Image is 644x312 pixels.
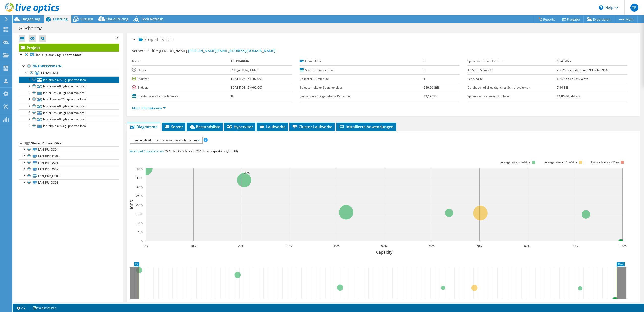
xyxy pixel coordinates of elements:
a: Projektnotizen [29,305,60,311]
label: Startzeit [132,76,231,81]
a: Mehr Informationen [132,106,166,110]
b: 8 [424,59,425,63]
text: 0 [141,239,143,243]
b: 64% Read / 36% Write [557,77,588,81]
span: [PERSON_NAME], [159,48,275,53]
label: Lokale Disks [300,59,424,64]
text: 2500 [136,194,143,198]
text: 3500 [136,176,143,180]
b: 39,17 TiB [424,94,437,98]
label: Vorbereitet für: [132,48,158,53]
span: Diagramme [130,124,158,129]
label: Physische und virtuelle Server [132,94,231,99]
text: 80% [524,244,530,248]
span: Umgebung [21,17,40,21]
text: 2000 [136,203,143,207]
text: 30% [286,244,292,248]
a: LAN_PRI_DS04 [19,146,119,153]
b: lan-bkp-esx-01.gl-pharma.local [36,53,82,57]
span: TP [630,4,638,12]
a: Freigabe [559,15,584,23]
tspan: Average latency 10<=20ms [544,161,577,164]
text: Capacity [376,249,392,255]
a: Projekt [19,44,119,52]
b: 8 [231,94,233,98]
span: Workload Concentration: [130,149,164,153]
label: Belegter lokaler Speicherplatz [300,85,424,90]
a: lan-bkp-esx-01.gl-pharma.local [19,52,119,58]
text: 1000 [136,221,143,225]
span: 29% der IOPS fällt auf 20% Ihrer Kapazität (7,88 TiB) [165,149,238,153]
svg: \n [599,5,603,10]
span: Cluster-Laufwerke [292,124,332,129]
label: Spitzenlast Disk-Durchsatz [467,59,557,64]
a: LAN_BKP_DS02 [19,153,119,159]
label: Read/Write [467,76,557,81]
b: GL PHARMA [231,59,249,63]
span: Leistung [53,17,68,21]
div: Shared-Cluster-Disk [31,140,119,146]
a: LAN_BKP_DS01 [19,173,119,179]
span: Server [164,124,183,129]
span: Laufwerke [259,124,286,129]
a: Exportieren [583,15,614,23]
label: IOPS pro Sekunde [467,67,557,73]
label: Dauer [132,67,231,73]
a: [PERSON_NAME][EMAIL_ADDRESS][DOMAIN_NAME] [188,48,275,53]
b: 20625 bei Spitzenlast, 9832 bei 95% [557,68,608,72]
label: Durchschnittliches tägliches Schreibvolumen [467,85,557,90]
text: 20% [238,244,244,248]
a: lan-pri-esx-04.gl-pharma.local [19,116,119,122]
a: Reports [535,15,559,23]
b: 1,54 GB/s [557,59,571,63]
text: 40% [333,244,340,248]
b: 7 Tage, 0 hr, 1 Min. [231,68,259,72]
span: Details [160,36,173,42]
tspan: Average latency <=10ms [500,161,530,164]
a: lan-bkp-esx-03.gl-pharma.local [19,123,119,129]
a: LAN_PRI_DS02 [19,166,119,172]
a: lan-bkp-esx-02.gl-pharma.local [19,96,119,103]
label: Shared-Cluster-Disk [300,67,424,73]
a: lan-bkp-esx-01.gl-pharma.local [19,76,119,83]
b: [DATE] 08:15 (+02:00) [231,85,262,90]
text: 3000 [136,185,143,189]
b: 240,00 GiB [424,85,439,90]
span: Installierte Anwendungen [339,124,394,129]
label: Endzeit [132,85,231,90]
a: LAN_PRI_DS01 [19,159,119,166]
a: Mehr [614,15,638,23]
text: Average latency >20ms [590,161,619,164]
a: LAN_PRI_DS03 [19,179,119,186]
a: LAN-CLU-01 [19,70,119,76]
h1: GLPharma [16,26,51,31]
text: 70% [476,244,482,248]
text: 60% [429,244,435,248]
span: Projekt [139,37,158,42]
span: Hypervisor [227,124,253,129]
text: 500 [138,230,143,234]
b: [DATE] 08:14 (+02:00) [231,77,262,81]
label: Spitzenlast Netzwerkdurchsatz [467,94,557,99]
text: 10% [190,244,196,248]
span: Virtuell [80,17,93,21]
label: Konto [132,59,231,64]
text: 20% [244,171,250,175]
text: 100% [619,244,626,248]
a: lan-pri-esx-05.gl-pharma.local [19,109,119,116]
a: 2 [14,305,29,311]
b: 7,14 TiB [557,85,568,90]
a: lan-pri-esx-02.gl-pharma.local [19,83,119,89]
text: 0% [143,244,148,248]
span: LAN-CLU-01 [41,71,58,75]
label: Verwendete freigegebene Kapazität [300,94,424,99]
text: 50% [381,244,387,248]
b: 6 [424,68,425,72]
a: lan-pri-esx-01.gl-pharma.local [19,90,119,96]
span: Arbeitslastkonzentration – Blasendiagramm [133,137,199,143]
text: 90% [572,244,578,248]
span: Cloud Pricing [106,17,128,21]
label: Collector-Durchläufe [300,76,424,81]
a: Hypervisoren [19,63,119,70]
text: 4000 [136,167,143,171]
